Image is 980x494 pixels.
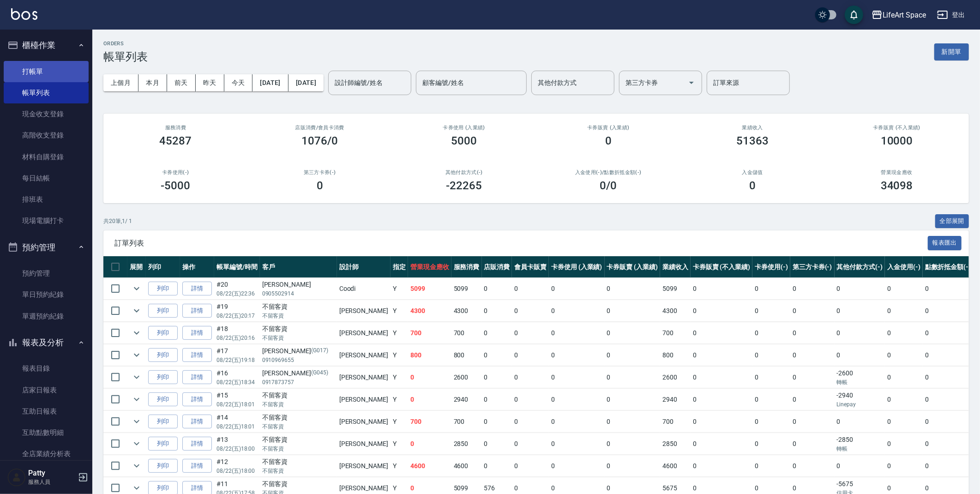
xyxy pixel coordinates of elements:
button: 列印 [148,437,178,451]
td: #14 [214,411,260,433]
td: #19 [214,300,260,322]
th: 店販消費 [482,256,512,278]
button: [DATE] [289,74,324,91]
th: 指定 [391,256,408,278]
th: 營業現金應收 [408,256,451,278]
a: 單日預約紀錄 [4,284,89,305]
button: 列印 [148,304,178,318]
td: -2600 [835,367,885,388]
td: Y [391,389,408,410]
td: 0 [482,322,512,344]
div: [PERSON_NAME] [262,368,335,378]
td: 5099 [451,278,482,300]
td: 4300 [660,300,691,322]
button: 預約管理 [4,235,89,259]
td: 0 [512,367,549,388]
td: [PERSON_NAME] [337,300,391,322]
h2: 店販消費 /會員卡消費 [259,125,381,131]
td: 0 [835,455,885,477]
td: 700 [660,322,691,344]
td: 0 [605,322,661,344]
td: [PERSON_NAME] [337,455,391,477]
button: 列印 [148,326,178,340]
div: 不留客資 [262,324,335,334]
p: 08/22 (五) 18:00 [216,467,258,475]
button: 櫃檯作業 [4,33,89,57]
button: 上個月 [103,74,138,91]
h2: 卡券使用 (入業績) [403,125,525,131]
td: Y [391,278,408,300]
td: 0 [605,300,661,322]
th: 帳單編號/時間 [214,256,260,278]
button: expand row [130,437,144,451]
td: 0 [605,389,661,410]
td: 0 [408,389,451,410]
td: 0 [885,344,923,366]
p: 不留客資 [262,422,335,431]
a: 詳情 [182,282,212,296]
h3: 0 /0 [600,179,617,192]
td: 0 [885,433,923,455]
th: 其他付款方式(-) [835,256,885,278]
td: 0 [885,389,923,410]
td: 0 [923,300,974,322]
td: 0 [752,278,790,300]
a: 全店業績分析表 [4,443,89,464]
h3: 45287 [159,134,192,147]
a: 詳情 [182,348,212,362]
td: 0 [923,278,974,300]
td: 0 [885,322,923,344]
td: 0 [691,344,752,366]
button: 列印 [148,282,178,296]
td: Y [391,433,408,455]
td: 0 [408,367,451,388]
th: 客戶 [260,256,337,278]
p: 轉帳 [837,378,883,386]
a: 詳情 [182,304,212,318]
a: 互助點數明細 [4,422,89,443]
td: 700 [408,322,451,344]
button: expand row [130,459,144,473]
a: 每日結帳 [4,168,89,189]
td: 5099 [660,278,691,300]
td: 0 [482,300,512,322]
td: 0 [835,411,885,433]
a: 打帳單 [4,61,89,82]
td: Y [391,411,408,433]
td: 4300 [408,300,451,322]
td: 0 [835,344,885,366]
button: 報表及分析 [4,331,89,355]
th: 操作 [180,256,214,278]
p: (G017) [311,346,328,356]
td: -2940 [835,389,885,410]
td: 0 [549,367,605,388]
div: 不留客資 [262,302,335,312]
td: #18 [214,322,260,344]
button: expand row [130,348,144,362]
td: 0 [790,411,835,433]
td: 4600 [660,455,691,477]
td: 0 [923,344,974,366]
h3: 51363 [736,134,769,147]
h3: 服務消費 [114,125,237,131]
th: 卡券使用 (入業績) [549,256,605,278]
a: 詳情 [182,459,212,473]
th: 業績收入 [660,256,691,278]
td: 0 [482,344,512,366]
p: 08/22 (五) 18:00 [216,445,258,453]
p: 0905502914 [262,289,335,298]
a: 單週預約紀錄 [4,306,89,327]
td: 0 [691,455,752,477]
td: 0 [691,411,752,433]
td: 0 [790,300,835,322]
td: 0 [512,300,549,322]
td: 0 [605,278,661,300]
td: 0 [512,344,549,366]
button: 前天 [167,74,196,91]
td: -2850 [835,433,885,455]
td: 0 [691,389,752,410]
th: 入金使用(-) [885,256,923,278]
p: 共 20 筆, 1 / 1 [103,217,132,225]
td: 0 [549,300,605,322]
td: 2940 [451,389,482,410]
